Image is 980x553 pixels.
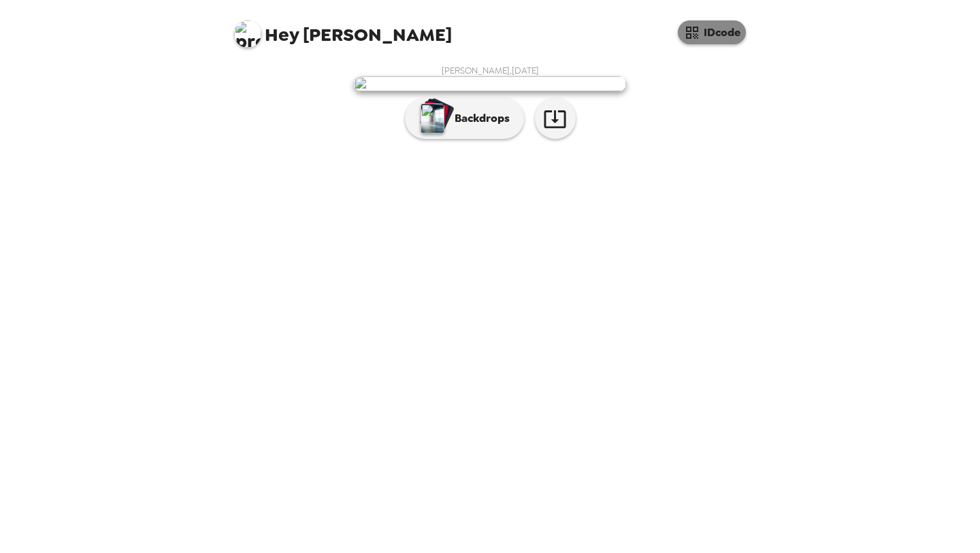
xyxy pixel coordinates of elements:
[234,14,452,44] span: [PERSON_NAME]
[678,20,746,44] button: IDcode
[442,65,539,76] span: [PERSON_NAME] , [DATE]
[448,110,510,127] p: Backdrops
[354,76,626,91] img: user
[234,20,261,48] img: profile pic
[405,98,524,139] button: Backdrops
[265,22,299,47] span: Hey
